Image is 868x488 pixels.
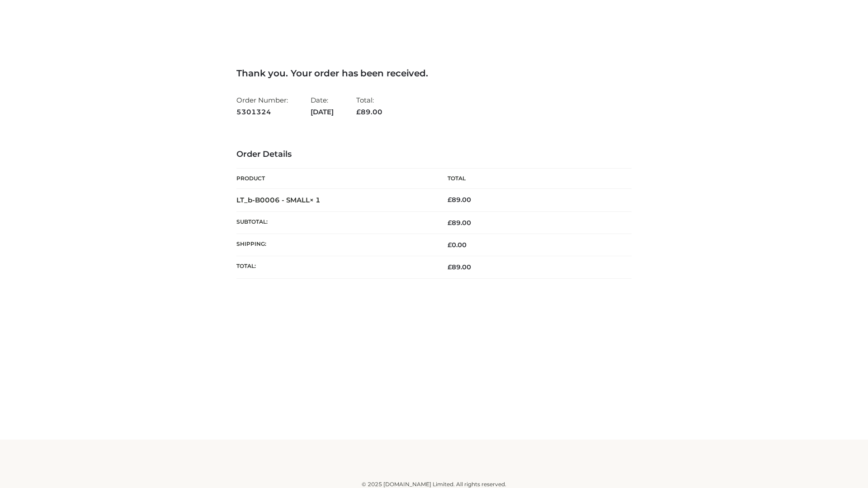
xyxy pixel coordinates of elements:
[448,241,452,249] span: £
[448,263,471,271] span: 89.00
[236,169,434,189] th: Product
[311,106,334,118] strong: [DATE]
[311,92,334,120] li: Date:
[448,219,452,227] span: £
[236,106,288,118] strong: 5301324
[236,211,434,234] th: Subtotal:
[236,150,632,160] h3: Order Details
[236,68,632,79] h3: Thank you. Your order has been received.
[448,263,452,271] span: £
[310,196,321,204] strong: × 1
[356,108,382,116] span: 89.00
[448,196,471,204] bdi: 89.00
[236,196,321,204] strong: LT_b-B0006 - SMALL
[448,219,471,227] span: 89.00
[448,241,467,249] bdi: 0.00
[236,92,288,120] li: Order Number:
[448,196,452,204] span: £
[356,92,382,120] li: Total:
[236,256,434,278] th: Total:
[236,234,434,256] th: Shipping:
[356,108,361,116] span: £
[434,169,632,189] th: Total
